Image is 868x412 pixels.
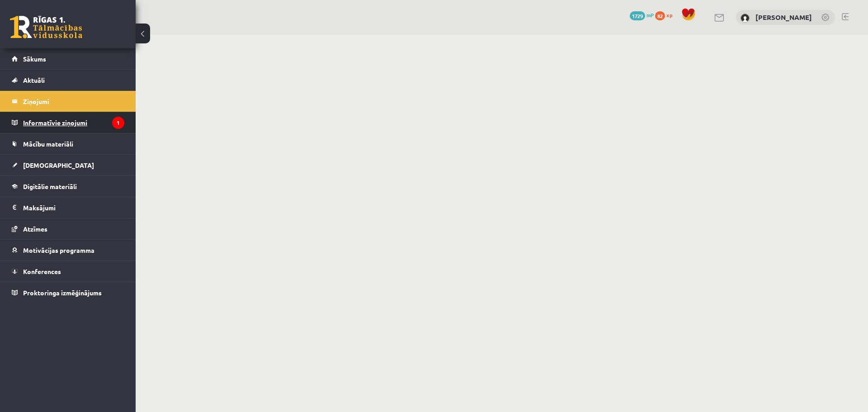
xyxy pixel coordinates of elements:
legend: Informatīvie ziņojumi [23,112,124,133]
img: Ieva Marija Krepa [741,14,750,23]
span: Motivācijas programma [23,246,94,254]
span: [DEMOGRAPHIC_DATA] [23,161,94,169]
span: 82 [655,11,665,20]
a: Aktuāli [12,70,124,90]
a: 1729 mP [630,11,654,19]
span: Atzīmes [23,225,47,233]
a: Konferences [12,261,124,282]
span: Proktoringa izmēģinājums [23,289,102,297]
i: 1 [112,117,124,129]
a: Informatīvie ziņojumi1 [12,112,124,133]
a: Maksājumi [12,197,124,218]
a: Atzīmes [12,218,124,239]
a: Digitālie materiāli [12,176,124,197]
a: 82 xp [655,11,677,19]
a: Mācību materiāli [12,133,124,154]
a: [DEMOGRAPHIC_DATA] [12,155,124,175]
legend: Maksājumi [23,197,124,218]
a: Sākums [12,48,124,69]
span: xp [666,11,672,19]
legend: Ziņojumi [23,91,124,112]
span: Aktuāli [23,76,45,84]
a: Ziņojumi [12,91,124,112]
span: Konferences [23,267,61,275]
span: 1729 [630,11,645,20]
a: Proktoringa izmēģinājums [12,282,124,303]
span: Mācību materiāli [23,140,73,148]
span: Sākums [23,55,46,63]
span: Digitālie materiāli [23,182,77,190]
a: [PERSON_NAME] [755,13,812,22]
a: Rīgas 1. Tālmācības vidusskola [10,16,82,38]
a: Motivācijas programma [12,240,124,260]
span: mP [646,11,654,19]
